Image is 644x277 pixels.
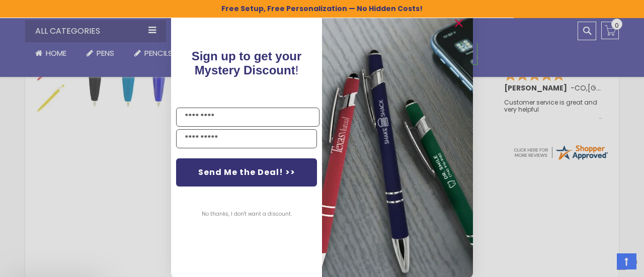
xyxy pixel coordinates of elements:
span: ! [192,49,302,77]
button: Send Me the Deal! >> [176,158,317,187]
span: Sign up to get your Mystery Discount [192,49,302,77]
button: No thanks, I don't want a discount. [197,202,297,227]
button: Close dialog [451,15,467,31]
